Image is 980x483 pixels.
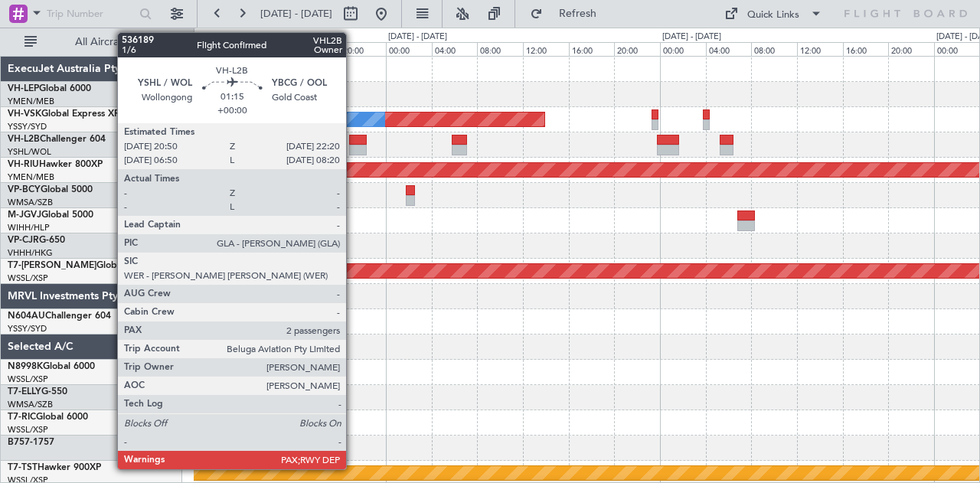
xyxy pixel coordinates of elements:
[8,84,39,93] span: VH-LEP
[8,413,36,422] span: T7-RIC
[523,2,615,26] button: Refresh
[662,31,721,44] div: [DATE] - [DATE]
[249,42,295,56] div: 12:00
[432,42,478,56] div: 04:00
[8,185,93,194] a: VP-BCYGlobal 5000
[8,362,95,371] a: N8998KGlobal 6000
[47,2,135,25] input: Trip Number
[477,42,523,56] div: 08:00
[523,42,569,56] div: 12:00
[340,42,386,56] div: 20:00
[8,236,39,245] span: VP-CJR
[8,387,67,397] a: T7-ELLYG-550
[747,8,799,23] div: Quick Links
[8,323,47,335] a: YSSY/SYD
[8,413,88,422] a: T7-RICGlobal 6000
[8,273,48,284] a: WSSL/XSP
[8,438,38,447] span: B757-1
[8,210,41,220] span: M-JGVJ
[8,463,101,472] a: T7-TSTHawker 900XP
[8,374,48,385] a: WSSL/XSP
[295,42,341,56] div: 16:00
[17,30,166,54] button: All Aircraft
[8,109,41,119] span: VH-VSK
[8,185,41,194] span: VP-BCY
[8,247,53,259] a: VHHH/HKG
[197,31,256,44] div: [DATE] - [DATE]
[8,135,40,144] span: VH-L2B
[386,42,432,56] div: 00:00
[569,42,615,56] div: 16:00
[8,96,54,107] a: YMEN/MEB
[8,236,65,245] a: VP-CJRG-650
[888,42,934,56] div: 20:00
[203,42,249,56] div: 08:00
[8,171,54,183] a: YMEN/MEB
[8,135,106,144] a: VH-L2BChallenger 604
[8,146,51,158] a: YSHL/WOL
[8,362,43,371] span: N8998K
[8,399,53,410] a: WMSA/SZB
[8,261,96,270] span: T7-[PERSON_NAME]
[8,438,54,447] a: B757-1757
[8,463,38,472] span: T7-TST
[8,160,39,169] span: VH-RIU
[8,312,111,321] a: N604AUChallenger 604
[751,42,797,56] div: 08:00
[8,261,149,270] a: T7-[PERSON_NAME]Global 7500
[797,42,843,56] div: 12:00
[546,8,610,19] span: Refresh
[660,42,706,56] div: 00:00
[8,84,91,93] a: VH-LEPGlobal 6000
[388,31,447,44] div: [DATE] - [DATE]
[614,42,660,56] div: 20:00
[40,37,162,47] span: All Aircraft
[8,197,53,208] a: WMSA/SZB
[8,109,126,119] a: VH-VSKGlobal Express XRS
[706,42,752,56] div: 04:00
[8,312,45,321] span: N604AU
[843,42,889,56] div: 16:00
[8,424,48,436] a: WSSL/XSP
[8,387,41,397] span: T7-ELLY
[717,2,830,26] button: Quick Links
[260,7,332,21] span: [DATE] - [DATE]
[8,210,93,220] a: M-JGVJGlobal 5000
[8,222,50,233] a: WIHH/HLP
[8,121,47,132] a: YSSY/SYD
[8,160,103,169] a: VH-RIUHawker 800XP
[934,42,980,56] div: 00:00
